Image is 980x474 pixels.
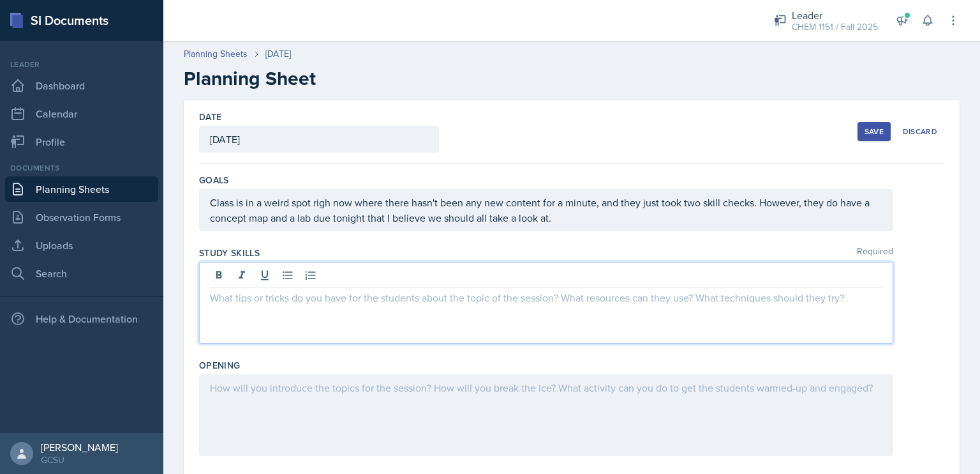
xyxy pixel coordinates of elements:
[184,67,960,90] h2: Planning Sheet
[41,454,118,466] div: GCSU
[5,59,158,70] div: Leader
[5,306,158,332] div: Help & Documentation
[5,101,158,126] a: Calendar
[903,126,937,137] div: Discard
[199,174,229,187] label: Goals
[857,247,893,259] span: Required
[5,261,158,286] a: Search
[865,126,884,137] div: Save
[5,73,158,98] a: Dashboard
[265,47,291,61] div: [DATE]
[792,8,878,23] div: Leader
[792,20,878,34] div: CHEM 1151 / Fall 2025
[5,204,158,230] a: Observation Forms
[5,176,158,202] a: Planning Sheets
[857,122,891,141] button: Save
[896,122,944,141] button: Discard
[184,47,248,61] a: Planning Sheets
[5,129,158,155] a: Profile
[199,111,221,123] label: Date
[199,359,240,372] label: Opening
[210,195,882,226] p: Class is in a weird spot righ now where there hasn't been any new content for a minute, and they ...
[5,162,158,174] div: Documents
[5,233,158,258] a: Uploads
[41,441,118,454] div: [PERSON_NAME]
[199,247,260,259] label: Study Skills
